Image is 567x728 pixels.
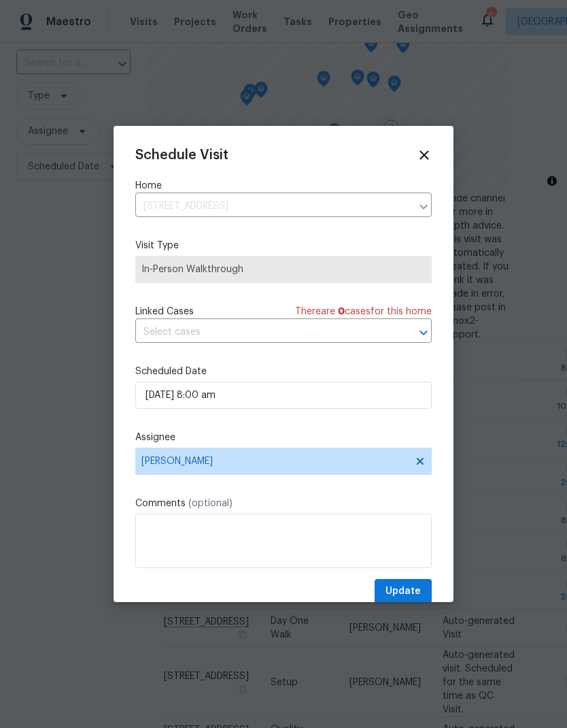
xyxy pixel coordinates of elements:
[135,179,432,193] label: Home
[188,499,233,508] span: (optional)
[338,307,345,316] span: 0
[135,497,432,510] label: Comments
[135,305,194,318] span: Linked Cases
[135,382,432,409] input: M/D/YYYY
[375,579,432,604] button: Update
[417,148,432,163] span: Close
[141,263,426,276] span: In-Person Walkthrough
[135,239,432,252] label: Visit Type
[135,196,411,217] input: Enter in an address
[135,431,432,444] label: Assignee
[141,456,408,467] span: [PERSON_NAME]
[385,583,421,600] span: Update
[295,305,432,318] span: There are case s for this home
[414,323,433,342] button: Open
[135,322,394,343] input: Select cases
[135,365,432,378] label: Scheduled Date
[135,148,228,162] span: Schedule Visit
